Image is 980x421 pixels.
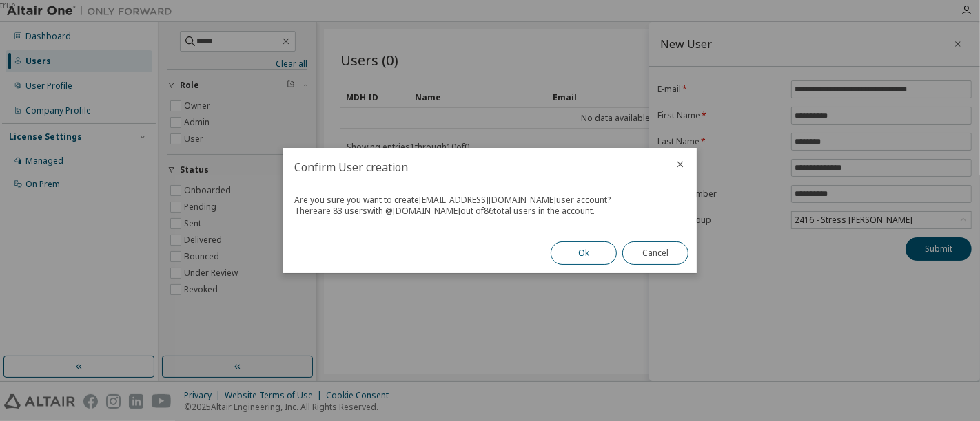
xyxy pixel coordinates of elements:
[551,241,617,265] button: Ok
[294,195,686,206] div: Are you sure you want to create [EMAIL_ADDRESS][DOMAIN_NAME] user account?
[675,159,686,170] button: close
[294,206,686,217] div: There are 83 users with @ [DOMAIN_NAME] out of 86 total users in the account.
[283,148,664,186] h2: Confirm User creation
[622,241,688,265] button: Cancel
